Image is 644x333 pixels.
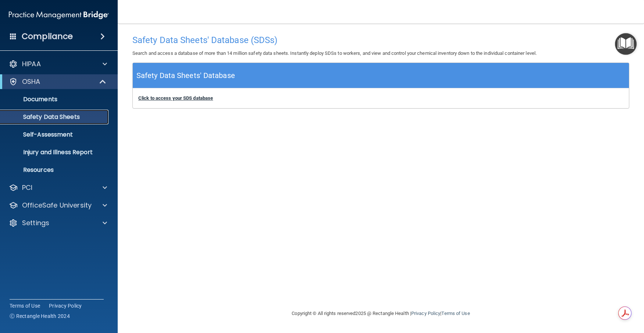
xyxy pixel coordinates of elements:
[5,166,105,174] p: Resources
[615,33,637,55] button: Open Resource Center
[9,183,107,192] a: PCI
[5,149,105,156] p: Injury and Illness Report
[10,312,70,320] span: Ⓒ Rectangle Health 2024
[9,201,107,210] a: OfficeSafe University
[136,69,235,82] h5: Safety Data Sheets' Database
[22,77,40,86] p: OSHA
[5,113,105,121] p: Safety Data Sheets
[5,131,105,138] p: Self-Assessment
[49,302,82,309] a: Privacy Policy
[9,60,107,68] a: HIPAA
[138,95,213,101] a: Click to access your SDS database
[22,60,41,68] p: HIPAA
[132,49,629,58] p: Search and access a database of more than 14 million safety data sheets. Instantly deploy SDSs to...
[411,311,440,316] a: Privacy Policy
[247,302,515,325] div: Copyright © All rights reserved 2025 @ Rectangle Health | |
[9,77,107,86] a: OSHA
[5,96,105,103] p: Documents
[132,35,629,45] h4: Safety Data Sheets' Database (SDSs)
[9,8,109,22] img: PMB logo
[22,183,32,192] p: PCI
[441,311,470,316] a: Terms of Use
[22,219,49,227] p: Settings
[10,302,40,309] a: Terms of Use
[22,201,92,210] p: OfficeSafe University
[9,219,107,227] a: Settings
[22,31,73,42] h4: Compliance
